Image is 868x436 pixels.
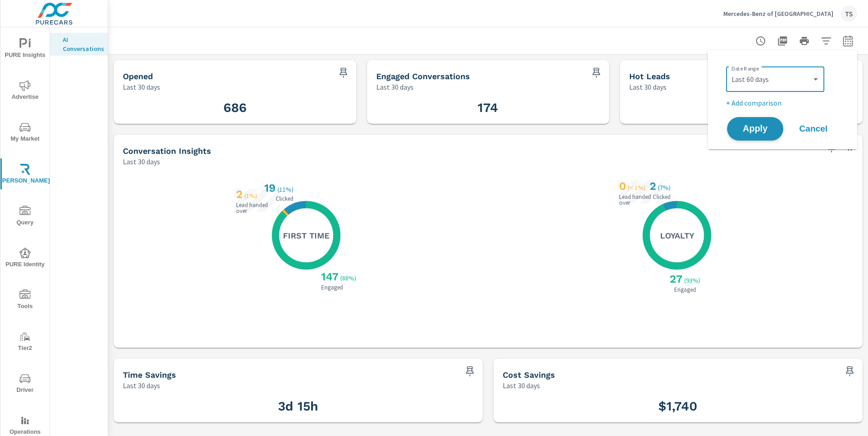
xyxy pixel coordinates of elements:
p: + Add comparison [726,97,843,108]
p: Mercedes-Benz of [GEOGRAPHIC_DATA] [723,10,833,18]
h3: 19 [262,182,276,194]
span: Query [3,206,47,228]
p: ( 11% ) [278,185,295,193]
h3: 27 [668,273,682,285]
h3: $1,740 [503,399,853,414]
span: Tier2 [3,331,47,354]
span: Tools [3,289,47,312]
h5: Cost Savings [503,370,555,380]
button: Cancel [786,117,841,140]
h3: 174 [376,100,601,116]
span: PURE Identity [3,248,47,270]
div: AI Conversations [50,33,108,56]
p: Clicked [651,194,672,200]
h5: Engaged Conversations [376,71,470,81]
div: TS [841,5,857,22]
h5: Hot Leads [629,71,670,81]
p: Last 30 days [503,380,540,391]
h5: Opened [123,71,153,81]
span: [PERSON_NAME] [3,164,47,186]
p: Engaged [672,287,698,293]
span: My Market [3,122,47,144]
p: Lead handed over [617,194,663,206]
span: Cancel [795,125,832,133]
p: ( 88% ) [340,274,358,282]
span: Apply [737,125,774,133]
h3: 2 [629,100,853,116]
span: Driver [3,373,47,395]
p: ( 93% ) [684,276,702,284]
h5: Conversation Insights [123,146,211,156]
p: Last 30 days [629,81,666,92]
p: AI Conversations [63,35,101,53]
button: Print Report [795,32,813,50]
h3: 0 [617,180,626,193]
h3: 686 [123,100,347,116]
p: Engaged [319,284,345,290]
h5: First Time [283,230,329,241]
p: Clicked [274,196,295,202]
button: Apply [727,117,783,141]
p: Last 30 days [123,380,160,391]
h3: 3d 15h [123,399,474,414]
span: Advertise [3,80,47,102]
h3: 2 [648,180,656,193]
p: ( 7% ) [658,183,672,192]
h5: Loyalty [660,230,694,241]
p: Last 30 days [123,81,160,92]
h3: 2 [234,188,242,201]
p: ( 1% ) [244,192,259,200]
button: "Export Report to PDF" [773,32,792,50]
span: Save this to your personalized report [336,66,351,80]
span: Save this to your personalized report [463,364,477,379]
p: Last 30 days [123,156,160,167]
button: Select Date Range [839,32,857,50]
span: Save this to your personalized report [589,66,604,80]
span: PURE Insights [3,38,47,61]
h5: Time Savings [123,370,176,380]
p: Lead handed over [234,202,280,214]
p: Last 30 days [376,81,414,92]
h3: 147 [319,270,338,283]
